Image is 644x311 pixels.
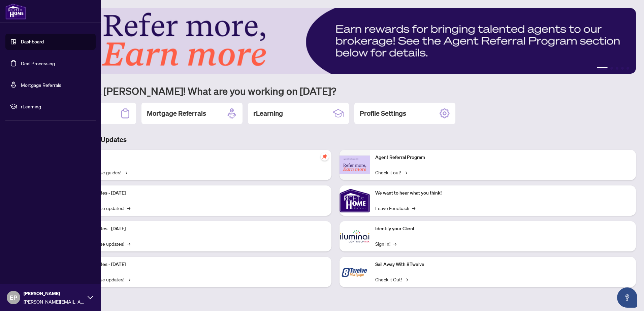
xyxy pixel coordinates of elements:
a: Leave Feedback→ [375,204,415,212]
img: Identify your Client [340,221,370,251]
span: → [127,204,130,212]
span: → [127,276,130,283]
p: Sail Away With 8Twelve [375,261,631,268]
a: Deal Processing [21,60,55,66]
span: → [405,276,408,283]
h2: Mortgage Referrals [147,109,206,118]
span: [PERSON_NAME] [24,290,84,297]
span: pushpin [321,152,329,161]
p: Platform Updates - [DATE] [71,225,326,233]
span: → [404,169,407,176]
button: 4 [621,67,624,70]
h1: Welcome back [PERSON_NAME]! What are you working on [DATE]? [35,84,636,97]
button: 3 [616,67,618,70]
p: Platform Updates - [DATE] [71,189,326,197]
img: We want to hear what you think! [340,185,370,216]
button: Open asap [617,287,637,308]
a: Mortgage Referrals [21,82,61,88]
p: Agent Referral Program [375,154,631,161]
img: Agent Referral Program [340,155,370,174]
a: Dashboard [21,39,44,45]
p: Self-Help [71,154,326,161]
span: → [412,204,415,212]
p: We want to hear what you think! [375,189,631,197]
img: logo [5,3,26,20]
h2: Profile Settings [360,109,406,118]
span: [PERSON_NAME][EMAIL_ADDRESS][DOMAIN_NAME] [24,298,84,305]
button: 1 [597,67,608,70]
button: 2 [610,67,613,70]
span: rLearning [21,103,91,110]
a: Check it out!→ [375,169,407,176]
span: EP [10,293,17,302]
button: 5 [626,67,629,70]
a: Check it Out!→ [375,276,408,283]
span: → [127,240,130,247]
p: Platform Updates - [DATE] [71,261,326,268]
h2: rLearning [253,109,283,118]
p: Identify your Client [375,225,631,233]
span: → [124,169,127,176]
img: Sail Away With 8Twelve [340,257,370,287]
span: → [393,240,396,247]
a: Sign In!→ [375,240,396,247]
img: Slide 0 [35,8,636,74]
h3: Brokerage & Industry Updates [35,135,636,144]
